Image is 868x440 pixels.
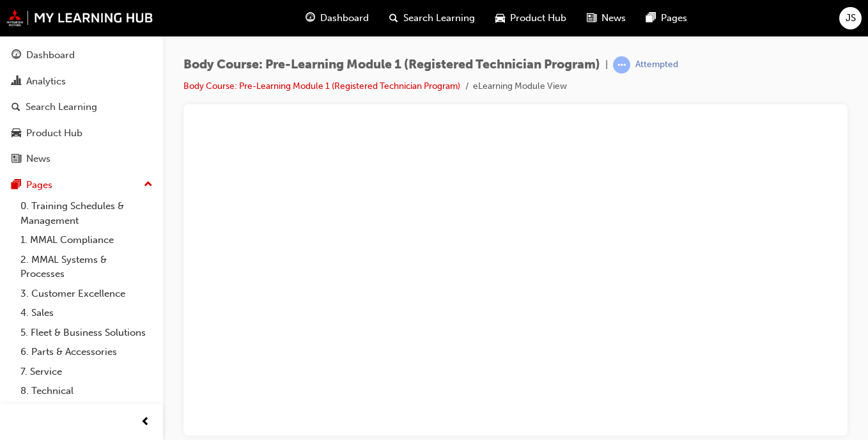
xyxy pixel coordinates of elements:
[5,147,158,171] a: News
[12,50,21,61] span: guage-icon
[473,79,567,94] li: eLearning Module View
[661,11,687,26] span: Pages
[646,10,656,26] span: pages-icon
[12,153,21,165] span: news-icon
[5,173,158,197] button: Pages
[15,250,158,284] a: 2. MMAL Systems & Processes
[306,10,315,26] span: guage-icon
[183,58,600,72] span: Body Course: Pre-Learning Module 1 (Registered Technician Program)
[6,10,153,26] img: mmal
[15,362,158,382] a: 7. Service
[587,10,596,26] span: news-icon
[26,178,52,192] div: Pages
[26,152,50,166] div: News
[15,196,158,230] a: 0. Training Schedules & Management
[495,10,505,26] span: car-icon
[26,74,66,89] div: Analytics
[15,284,158,304] a: 3. Customer Excellence
[15,303,158,323] a: 4. Sales
[183,81,460,91] a: Body Course: Pre-Learning Module 1 (Registered Technician Program)
[389,10,398,26] span: search-icon
[26,48,75,63] div: Dashboard
[15,381,158,401] a: 8. Technical
[5,43,158,67] a: Dashboard
[839,7,862,29] button: JS
[295,5,379,31] a: guage-iconDashboard
[846,11,856,26] span: JS
[320,11,369,26] span: Dashboard
[403,11,475,26] span: Search Learning
[5,41,158,173] button: DashboardAnalyticsSearch LearningProduct HubNews
[379,5,485,31] a: search-iconSearch Learning
[15,323,158,343] a: 5. Fleet & Business Solutions
[601,11,626,26] span: News
[5,95,158,119] a: Search Learning
[144,177,153,193] span: up-icon
[141,414,150,430] span: prev-icon
[485,5,577,31] a: car-iconProduct Hub
[15,230,158,250] a: 1. MMAL Compliance
[12,128,21,139] span: car-icon
[15,342,158,362] a: 6. Parts & Accessories
[613,56,630,74] span: learningRecordVerb_ATTEMPT-icon
[605,58,608,72] span: |
[15,401,158,421] a: 9. MyLH Information
[636,5,697,31] a: pages-iconPages
[5,70,158,93] a: Analytics
[577,5,636,31] a: news-iconNews
[510,11,566,26] span: Product Hub
[5,122,158,145] a: Product Hub
[26,126,82,141] div: Product Hub
[635,59,678,71] div: Attempted
[12,76,21,88] span: chart-icon
[12,102,20,113] span: search-icon
[26,100,97,114] div: Search Learning
[12,180,21,191] span: pages-icon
